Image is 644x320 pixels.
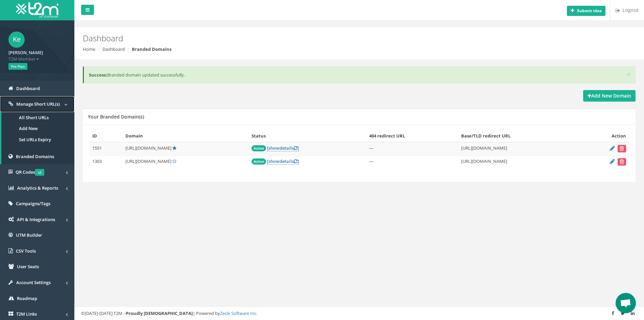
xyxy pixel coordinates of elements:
[125,145,171,151] span: [URL][DOMAIN_NAME]
[220,310,257,316] a: Zesle Software Inc.
[267,158,299,165] a: [showdetails]
[35,169,44,176] span: v2
[81,310,637,317] div: ©[DATE]-[DATE] T2M – | Powered by
[88,114,144,119] h5: Your Branded Domain(s)
[8,56,66,62] span: T2M Member
[90,130,123,142] th: ID
[616,293,636,313] div: Open chat
[17,263,39,270] span: User Seats
[83,66,636,84] div: Branded domain updated successfully.
[172,145,176,151] a: Default
[16,101,60,107] span: Manage Short URL(s)
[268,158,280,164] span: show
[458,142,580,155] td: [URL][DOMAIN_NAME]
[626,71,630,78] button: ×
[1,134,74,145] a: Set URLs Expiry
[580,130,629,142] th: Action
[567,6,605,16] button: Submit idea
[83,46,95,52] a: Home
[102,46,125,52] a: Dashboard
[16,232,42,238] span: UTM Builder
[16,311,37,317] span: T2M Links
[252,158,266,165] span: Active
[126,310,193,316] strong: Proudly [DEMOGRAPHIC_DATA]
[252,145,266,151] span: Active
[17,295,37,301] span: Roadmap
[123,130,249,142] th: Domain
[8,48,66,62] a: [PERSON_NAME] T2M Member
[1,123,74,134] a: Add New
[89,72,107,78] b: Success:
[1,112,74,123] a: All Short URLs
[90,142,123,155] td: 1551
[172,158,176,164] a: Set Default
[8,31,25,48] span: Ke
[16,153,54,159] span: Branded Domains
[458,130,580,142] th: Base/TLD redirect URL
[8,63,27,70] span: Pro Plan
[16,200,50,207] span: Campaigns/Tags
[249,130,366,142] th: Status
[366,130,458,142] th: 404 redirect URL
[16,2,58,18] img: T2M
[16,85,40,91] span: Dashboard
[125,158,171,164] span: [URL][DOMAIN_NAME]
[90,155,123,168] td: 1303
[268,145,280,151] span: show
[8,49,43,56] strong: [PERSON_NAME]
[16,248,36,254] span: CSV Tools
[16,279,51,285] span: Account Settings
[583,90,636,102] a: Add New Domain
[17,185,58,191] span: Analytics & Reports
[366,142,458,155] td: —
[588,92,631,99] strong: Add New Domain
[16,169,44,175] span: QR Codes
[366,155,458,168] td: —
[83,34,542,43] h2: Dashboard
[17,216,55,222] span: API & Integrations
[577,8,602,14] b: Submit idea
[267,145,299,151] a: [showdetails]
[458,155,580,168] td: [URL][DOMAIN_NAME]
[132,46,171,52] strong: Branded Domains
